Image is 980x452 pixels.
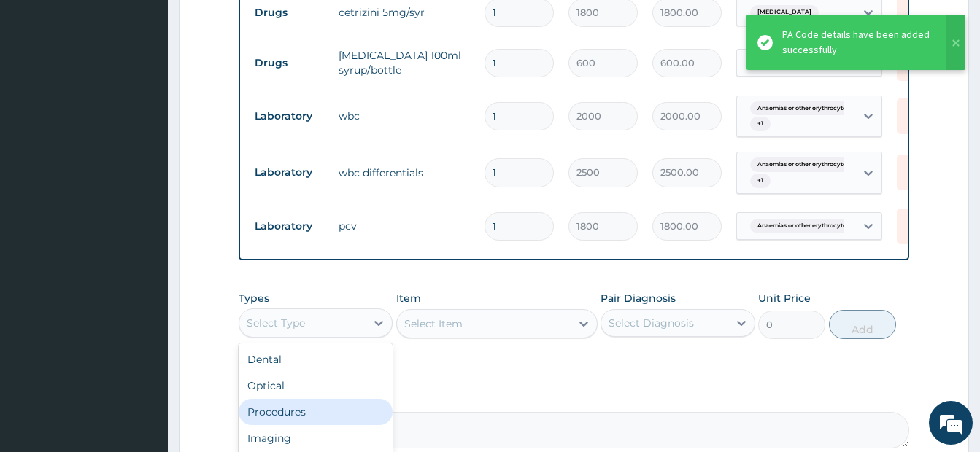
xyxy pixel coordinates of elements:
label: Unit Price [758,291,811,305]
td: wbc [331,101,477,130]
label: Pair Diagnosis [601,291,676,305]
label: Item [396,291,421,305]
td: pcv [331,211,477,241]
div: Dental [239,346,393,373]
div: Procedures [239,399,393,425]
td: Laboratory [247,213,331,240]
div: Select Type [247,316,305,330]
textarea: Type your message and hit 'Enter' [7,299,278,350]
span: Anaemias or other erythrocyte ... [750,219,860,233]
span: Anaemias or other erythrocyte ... [750,157,860,172]
div: PA Code details have been added successfully [782,27,933,58]
div: Chat with us now [76,82,245,101]
div: Minimize live chat window [239,7,274,42]
img: d_794563401_company_1708531726252_794563401 [27,73,59,109]
label: Types [239,292,269,305]
span: + 1 [750,117,771,131]
button: Add [829,310,896,339]
label: Comment [239,391,909,404]
span: Anaemias or other erythrocyte ... [750,101,860,116]
div: Select Diagnosis [609,316,694,330]
td: wbc differentials [331,158,477,187]
div: Optical [239,373,393,399]
td: Laboratory [247,159,331,186]
span: [MEDICAL_DATA] [750,5,819,20]
td: [MEDICAL_DATA] 100ml syrup/bottle [331,41,477,85]
td: Drugs [247,50,331,77]
span: + 1 [750,174,771,188]
div: Imaging [239,425,393,451]
td: Laboratory [247,103,331,130]
span: We're online! [85,134,201,281]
